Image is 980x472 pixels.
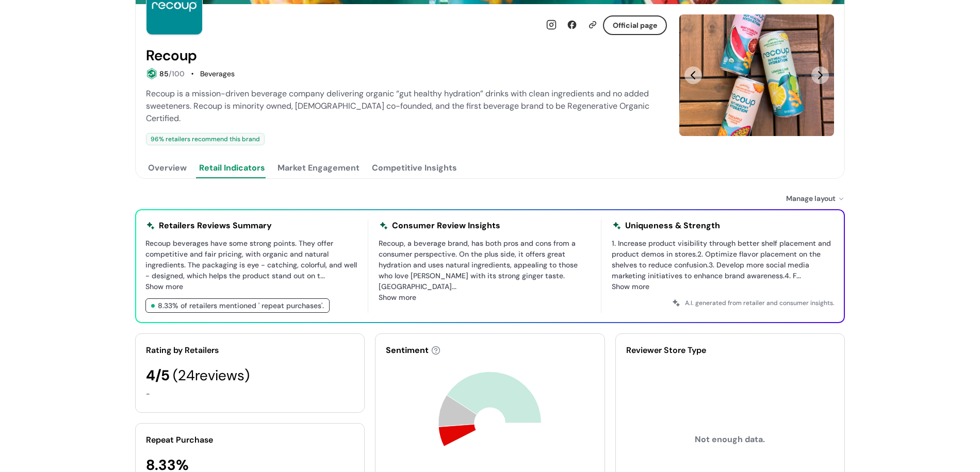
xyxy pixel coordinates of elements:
[169,69,185,78] span: /100
[370,158,459,178] button: Competitive Insights
[158,300,324,311] div: 8.33 % of retailers mentioned ' repeat purchases'.
[145,260,357,269] span: ingredients. The packaging is eye - catching, colorful, and well
[146,389,354,399] div: -
[625,220,720,232] div: Uniqueness & Strength
[684,66,702,84] button: Previous Slide
[379,249,565,259] span: consumer perspective. On the plus side, it offers great
[173,366,250,385] span: ( 24 reviews)
[379,271,565,291] span: who love [PERSON_NAME] with its strong ginger taste. [GEOGRAPHIC_DATA]
[146,366,173,385] span: 4 /5
[146,133,265,145] div: 96 % retailers recommend this brand
[612,239,831,248] span: 1. Increase product visibility through better shelf placement and
[146,344,354,357] div: Rating by Retailers
[379,260,578,269] span: hydration and uses natural ingredients, appealing to those
[197,158,267,178] button: Retail Indicators
[612,260,809,269] span: shelves to reduce confusion.3. Develop more social media
[612,271,796,280] span: marketing initiatives to enhance brand awareness.4. F
[392,220,500,232] div: Consumer Review Insights
[379,282,591,303] span: ...
[386,344,441,357] div: Sentiment
[612,298,835,308] div: A.I. generated from retailer and consumer insights.
[146,434,354,446] div: Repeat Purchase
[146,47,197,64] h2: Recoup
[626,344,834,357] div: Reviewer Store Type
[786,193,845,204] div: Manage layout
[811,66,829,84] button: Next Slide
[145,249,329,259] span: competitive and fair pricing, with organic and natural
[679,14,834,136] div: Slide 1
[612,249,821,259] span: product demos in stores.2. Optimize flavor placement on the
[145,271,320,280] span: - designed, which helps the product stand out on t
[612,281,835,292] div: Show more
[145,271,357,292] span: ...
[275,158,362,178] button: Market Engagement
[603,15,667,35] button: Official page
[159,220,272,232] div: Retailers Reviews Summary
[679,14,834,136] div: Carousel
[146,158,189,178] button: Overview
[679,14,834,136] img: Slide 0
[379,239,576,248] span: Recoup, a beverage brand, has both pros and cons from a
[145,281,357,292] div: Show more
[145,239,333,248] span: Recoup beverages have some strong points. They offer
[159,69,169,78] span: 85
[200,69,235,79] div: Beverages
[146,88,649,124] span: Recoup is a mission-driven beverage company delivering organic “gut healthy hydration” drinks wit...
[379,292,591,303] div: Show more
[612,271,835,292] span: ...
